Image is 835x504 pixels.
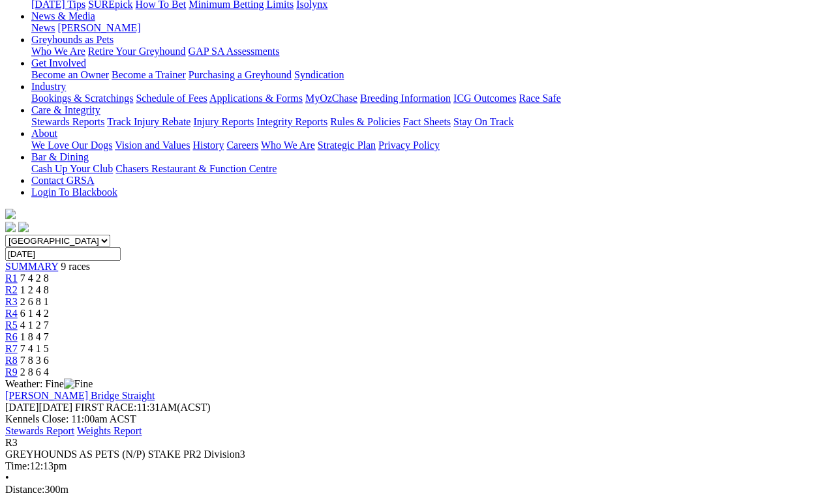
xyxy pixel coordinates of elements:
[31,186,117,198] a: Login To Blackbook
[115,163,277,174] a: Chasers Restaurant & Function Centre
[31,10,95,22] a: News & Media
[20,284,49,295] span: 1 2 4 8
[88,46,186,57] a: Retire Your Greyhound
[112,69,186,80] a: Become a Trainer
[61,261,90,272] span: 9 races
[193,116,254,127] a: Injury Reports
[31,93,830,104] div: Industry
[261,140,315,151] a: Who We Are
[31,116,104,127] a: Stewards Reports
[20,366,49,378] span: 2 8 6 4
[20,355,49,366] span: 7 8 3 6
[5,308,18,319] a: R4
[453,93,516,104] a: ICG Outcomes
[31,46,830,57] div: Greyhounds as Pets
[20,308,49,319] span: 6 1 4 2
[5,222,16,232] img: facebook.svg
[5,413,830,425] div: Kennels Close: 11:00am ACST
[31,128,57,139] a: About
[64,378,93,390] img: Fine
[31,175,94,186] a: Contact GRSA
[5,402,39,413] span: [DATE]
[5,437,18,448] span: R3
[5,261,58,272] a: SUMMARY
[75,402,136,413] span: FIRST RACE:
[77,425,142,436] a: Weights Report
[5,378,93,389] span: Weather: Fine
[5,247,121,261] input: Select date
[75,402,211,413] span: 11:31AM(ACST)
[294,69,344,80] a: Syndication
[192,140,224,151] a: History
[57,22,140,33] a: [PERSON_NAME]
[5,484,830,496] div: 300m
[31,81,66,92] a: Industry
[5,273,18,284] a: R1
[31,69,830,81] div: Get Involved
[31,140,830,151] div: About
[18,222,29,232] img: twitter.svg
[189,69,292,80] a: Purchasing a Greyhound
[20,331,49,342] span: 1 8 4 7
[31,34,114,45] a: Greyhounds as Pets
[305,93,357,104] a: MyOzChase
[20,273,49,284] span: 7 4 2 8
[31,151,89,162] a: Bar & Dining
[31,116,830,128] div: Care & Integrity
[5,472,9,483] span: •
[209,93,303,104] a: Applications & Forms
[5,402,72,413] span: [DATE]
[330,116,401,127] a: Rules & Policies
[31,22,55,33] a: News
[256,116,327,127] a: Integrity Reports
[5,366,18,378] a: R9
[20,319,49,331] span: 4 1 2 7
[189,46,280,57] a: GAP SA Assessments
[5,425,74,436] a: Stewards Report
[318,140,376,151] a: Strategic Plan
[31,22,830,34] div: News & Media
[31,69,109,80] a: Become an Owner
[5,355,18,366] a: R8
[5,484,44,495] span: Distance:
[115,140,190,151] a: Vision and Values
[5,460,30,471] span: Time:
[20,343,49,354] span: 7 4 1 5
[31,93,133,104] a: Bookings & Scratchings
[5,296,18,307] a: R3
[5,209,16,219] img: logo-grsa-white.png
[360,93,451,104] a: Breeding Information
[5,331,18,342] a: R6
[136,93,207,104] a: Schedule of Fees
[226,140,258,151] a: Careers
[5,460,830,472] div: 12:13pm
[31,46,85,57] a: Who We Are
[378,140,440,151] a: Privacy Policy
[31,163,113,174] a: Cash Up Your Club
[453,116,513,127] a: Stay On Track
[31,104,100,115] a: Care & Integrity
[20,296,49,307] span: 2 6 8 1
[31,140,112,151] a: We Love Our Dogs
[5,284,18,295] a: R2
[5,449,830,460] div: GREYHOUNDS AS PETS (N/P) STAKE PR2 Division3
[31,57,86,68] a: Get Involved
[5,390,155,401] a: [PERSON_NAME] Bridge Straight
[5,343,18,354] a: R7
[5,319,18,331] a: R5
[519,93,560,104] a: Race Safe
[107,116,190,127] a: Track Injury Rebate
[403,116,451,127] a: Fact Sheets
[31,163,830,175] div: Bar & Dining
